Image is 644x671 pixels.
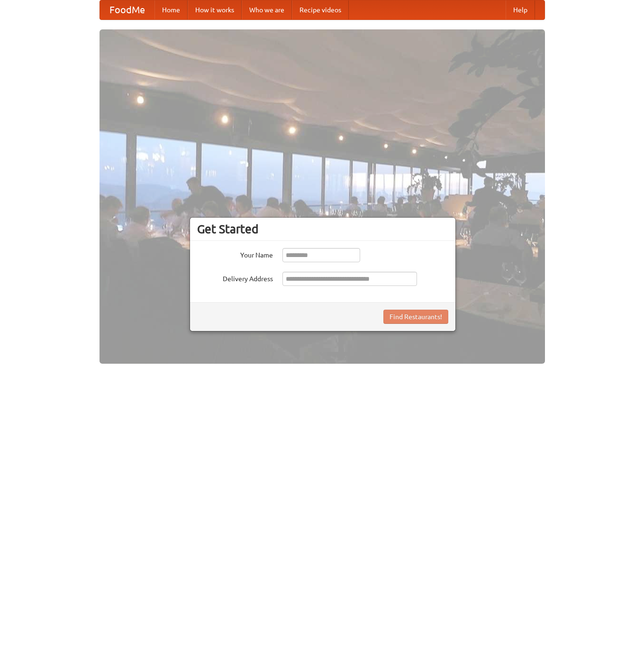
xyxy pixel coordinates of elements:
[154,0,188,19] a: Home
[197,272,273,284] label: Delivery Address
[100,0,154,19] a: FoodMe
[383,310,448,324] button: Find Restaurants!
[292,0,349,19] a: Recipe videos
[197,248,273,260] label: Your Name
[197,222,448,236] h3: Get Started
[242,0,292,19] a: Who we are
[506,0,535,19] a: Help
[188,0,242,19] a: How it works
